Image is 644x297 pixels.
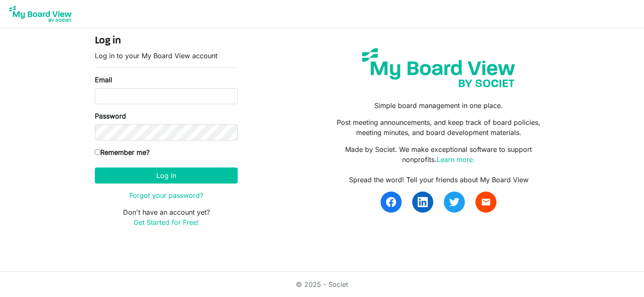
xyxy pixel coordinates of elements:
input: Remember me? [95,149,100,155]
img: linkedin.svg [418,197,428,207]
img: my-board-view-societ.svg [356,42,521,94]
button: Log in [95,167,238,184]
label: Email [95,75,112,85]
p: Made by Societ. We make exceptional software to support nonprofits. [328,144,549,165]
img: My Board View Logo [7,3,74,24]
label: Password [95,111,126,121]
img: facebook.svg [386,197,396,207]
label: Remember me? [95,147,150,157]
a: email [475,192,496,213]
p: Log in to your My Board View account [95,51,238,61]
p: Post meeting announcements, and keep track of board policies, meeting minutes, and board developm... [328,117,549,138]
p: Don't have an account yet? [95,207,238,227]
h4: Log in [95,35,238,47]
a: © 2025 - Societ [296,280,348,289]
a: Learn more. [437,155,475,164]
a: Forgot your password? [129,191,203,200]
a: Get Started for Free! [134,218,199,227]
span: email [481,197,491,207]
p: Simple board management in one place. [328,100,549,111]
img: twitter.svg [449,197,459,207]
div: Spread the word! Tell your friends about My Board View [328,175,549,185]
